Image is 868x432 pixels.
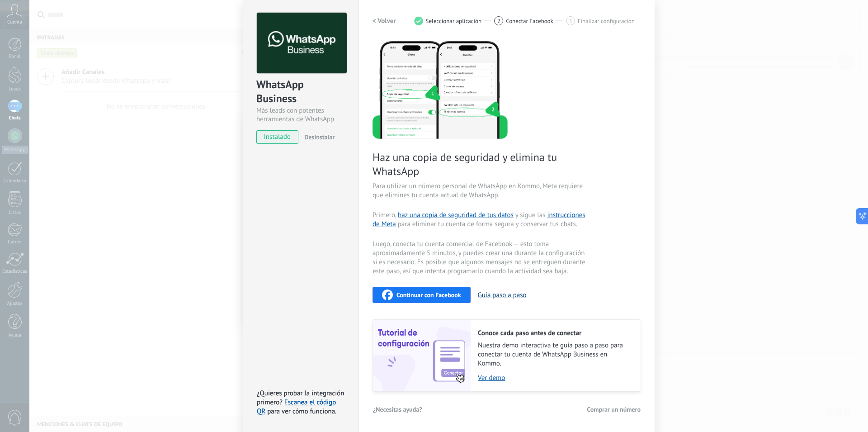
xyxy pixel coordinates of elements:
[373,40,508,139] img: delete personal phone
[373,287,471,303] button: Continuar con Facebook
[373,17,396,25] h2: < Volver
[301,130,335,144] button: Desinstalar
[373,13,396,29] button: < Volver
[478,341,632,368] span: Nuestra demo interactiva te guía paso a paso para conectar tu cuenta de WhatsApp Business en Kommo.
[478,329,632,337] h2: Conoce cada paso antes de conectar
[373,403,423,416] button: ¿Necesitas ayuda?
[267,407,336,416] span: para ver cómo funciona.
[256,106,345,123] div: Más leads con potentes herramientas de WhatsApp
[398,211,514,219] a: haz una copia de seguridad de tus datos
[587,406,641,413] span: Comprar un número
[373,211,588,229] span: Primero, y sigue las para eliminar tu cuenta de forma segura y conservar tus chats.
[426,18,482,24] span: Seleccionar aplicación
[257,398,336,416] a: Escanea el código QR
[396,292,461,298] span: Continuar con Facebook
[256,77,345,106] div: WhatsApp Business
[373,211,585,228] a: instrucciones de Meta
[304,133,335,141] span: Desinstalar
[478,374,632,382] a: Ver demo
[373,240,588,276] span: Luego, conecta tu cuenta comercial de Facebook — esto toma aproximadamente 5 minutos, y puedes cr...
[373,406,422,413] span: ¿Necesitas ayuda?
[578,18,635,24] span: Finalizar configuración
[257,389,344,407] span: ¿Quieres probar la integración primero?
[373,150,588,178] span: Haz una copia de seguridad y elimina tu WhatsApp
[497,17,500,25] span: 2
[257,130,298,144] span: instalado
[257,13,347,74] img: logo_main.png
[478,291,527,299] button: Guía paso a paso
[506,18,553,24] span: Conectar Facebook
[569,17,572,25] span: 3
[586,403,641,416] button: Comprar un número
[373,182,588,200] span: Para utilizar un número personal de WhatsApp en Kommo, Meta requiere que elimines tu cuenta actua...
